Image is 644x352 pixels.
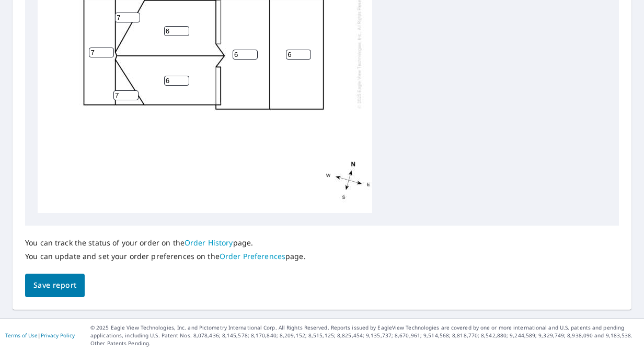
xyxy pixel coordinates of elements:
[33,279,76,292] span: Save report
[25,274,85,297] button: Save report
[90,324,639,347] p: © 2025 Eagle View Technologies, Inc. and Pictometry International Corp. All Rights Reserved. Repo...
[220,251,285,261] a: Order Preferences
[25,238,306,248] p: You can track the status of your order on the page.
[5,332,38,339] a: Terms of Use
[41,332,75,339] a: Privacy Policy
[25,252,306,261] p: You can update and set your order preferences on the page.
[5,332,75,338] p: |
[185,238,233,248] a: Order History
